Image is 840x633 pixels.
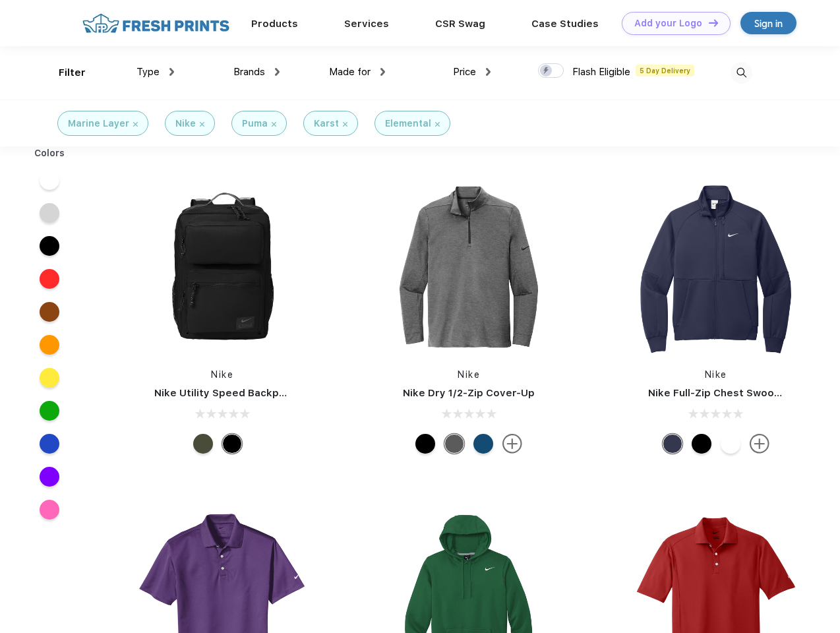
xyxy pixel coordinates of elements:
[572,66,630,78] span: Flash Eligible
[222,434,242,454] div: Black
[78,12,233,35] img: fo%20logo%202.webp
[329,66,371,78] span: Made for
[458,369,480,380] a: Nike
[705,369,727,380] a: Nike
[133,122,138,127] img: filter_cancel.svg
[473,434,493,454] div: Gym Blue
[136,66,160,78] span: Type
[648,387,824,399] a: Nike Full-Zip Chest Swoosh Jacket
[453,66,476,78] span: Price
[343,122,347,127] img: filter_cancel.svg
[403,387,535,399] a: Nike Dry 1/2-Zip Cover-Up
[242,117,268,131] div: Puma
[251,18,298,30] a: Products
[135,179,310,355] img: func=resize&h=266
[435,122,440,127] img: filter_cancel.svg
[692,434,711,454] div: Black
[233,66,265,78] span: Brands
[344,18,389,30] a: Services
[24,146,75,160] div: Colors
[175,117,196,131] div: Nike
[415,434,435,454] div: Black
[169,68,174,76] img: dropdown.png
[68,117,129,131] div: Marine Layer
[750,434,769,454] img: more.svg
[154,387,297,399] a: Nike Utility Speed Backpack
[754,16,783,31] div: Sign in
[385,117,431,131] div: Elemental
[636,65,694,76] span: 5 Day Delivery
[211,369,233,380] a: Nike
[444,434,464,454] div: Black Heather
[731,62,752,84] img: desktop_search.svg
[634,18,702,29] div: Add your Logo
[272,122,276,127] img: filter_cancel.svg
[663,434,682,454] div: Midnight Navy
[435,18,485,30] a: CSR Swag
[486,68,491,76] img: dropdown.png
[381,179,556,355] img: func=resize&h=266
[314,117,339,131] div: Karst
[275,68,280,76] img: dropdown.png
[740,12,796,34] a: Sign in
[721,434,740,454] div: White
[380,68,385,76] img: dropdown.png
[200,122,204,127] img: filter_cancel.svg
[502,434,522,454] img: more.svg
[628,179,804,355] img: func=resize&h=266
[193,434,213,454] div: Cargo Khaki
[59,65,86,80] div: Filter
[709,19,718,26] img: DT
